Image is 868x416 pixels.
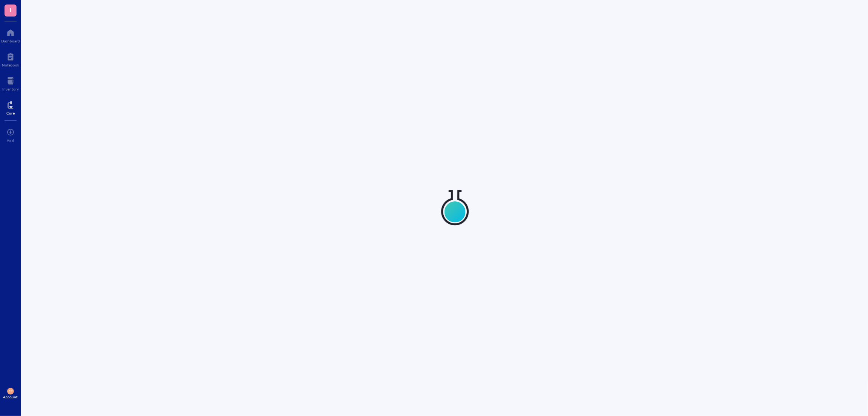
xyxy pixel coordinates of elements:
[2,87,19,91] div: Inventory
[2,63,19,67] div: Notebook
[1,27,20,43] a: Dashboard
[9,389,12,393] span: CY
[2,75,19,91] a: Inventory
[9,5,12,14] span: T
[6,111,15,115] div: Core
[2,51,19,67] a: Notebook
[3,395,18,399] div: Account
[7,138,14,143] div: Add
[6,99,15,115] a: Core
[1,39,20,43] div: Dashboard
